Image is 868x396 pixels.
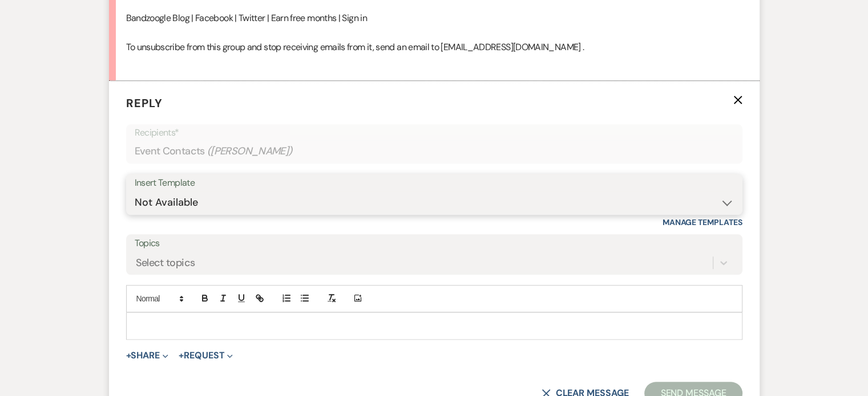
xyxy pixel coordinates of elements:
label: Topics [135,235,734,252]
span: + [179,351,184,360]
span: + [126,351,131,360]
span: Reply [126,96,163,111]
p: Recipients* [135,125,734,140]
div: Select topics [136,255,195,270]
div: Event Contacts [135,140,734,162]
span: ( [PERSON_NAME] ) [207,144,293,159]
a: Manage Templates [663,217,742,227]
div: Insert Template [135,175,734,191]
button: Share [126,351,169,360]
button: Request [179,351,233,360]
